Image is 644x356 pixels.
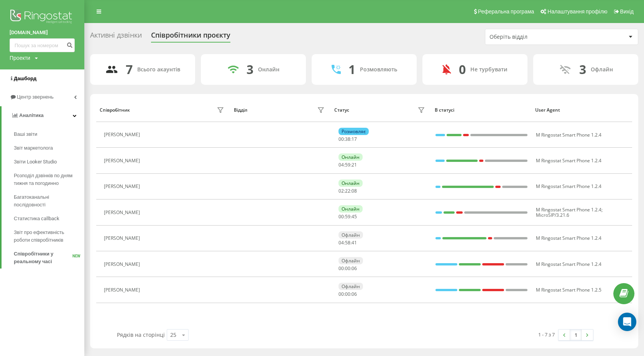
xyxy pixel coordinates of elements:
span: Налаштування профілю [547,8,607,15]
div: Офлайн [338,283,363,290]
div: Співробітники проєкту [151,31,230,43]
span: MicroSIP/3.21.6 [536,212,569,218]
span: 59 [345,162,350,168]
span: Співробітники у реальному часі [14,250,72,265]
div: Офлайн [338,257,363,264]
a: Розподіл дзвінків по дням тижня та погодинно [14,169,84,190]
span: 38 [345,136,350,142]
span: Статистика callback [14,215,59,222]
span: 04 [338,239,344,246]
span: Рядків на сторінці [117,331,165,338]
div: : : [338,266,357,271]
span: 41 [352,239,357,246]
div: Онлайн [338,180,363,187]
span: M Ringostat Smart Phone 1.2.4 [536,132,601,138]
div: Розмовляють [360,66,397,73]
div: [PERSON_NAME] [104,158,142,163]
div: В статусі [435,107,528,113]
span: 00 [345,291,350,297]
div: : : [338,240,357,246]
span: M Ringostat Smart Phone 1.2.4 [536,183,601,190]
a: Ваші звіти [14,127,84,141]
div: Оберіть відділ [490,34,581,40]
span: 45 [352,213,357,220]
span: Аналiтика [19,112,44,118]
span: M Ringostat Smart Phone 1.2.5 [536,287,601,293]
span: M Ringostat Smart Phone 1.2.4 [536,235,601,241]
span: 04 [338,162,344,168]
span: 06 [352,291,357,297]
span: 02 [338,188,344,194]
div: [PERSON_NAME] [104,132,142,137]
span: M Ringostat Smart Phone 1.2.4 [536,157,601,164]
span: Вихід [620,8,634,15]
a: Звіти Looker Studio [14,155,84,169]
div: Співробітник [100,107,130,113]
div: 3 [246,62,253,77]
div: Онлайн [338,153,363,161]
div: : : [338,214,357,219]
a: Звіт про ефективність роботи співробітників [14,226,84,247]
span: Дашборд [14,76,36,81]
span: 58 [345,239,350,246]
div: 0 [459,62,466,77]
div: [PERSON_NAME] [104,236,142,241]
div: Активні дзвінки [90,31,142,43]
input: Пошук за номером [10,38,75,52]
a: [DOMAIN_NAME] [10,29,75,36]
div: Офлайн [591,66,613,73]
div: 1 - 7 з 7 [538,331,555,338]
a: 1 [570,330,582,340]
span: 08 [352,188,357,194]
div: Онлайн [338,205,363,213]
div: Офлайн [338,231,363,239]
div: Статус [334,107,349,113]
div: 25 [170,331,176,339]
span: 06 [352,265,357,272]
span: 00 [345,265,350,272]
span: 21 [352,162,357,168]
img: Ringostat logo [10,8,75,27]
span: 00 [338,265,344,272]
a: Багатоканальні послідовності [14,190,84,212]
div: [PERSON_NAME] [104,287,142,293]
span: Розподіл дзвінків по дням тижня та погодинно [14,172,80,187]
div: 3 [579,62,586,77]
div: : : [338,162,357,168]
span: M Ringostat Smart Phone 1.2.4 [536,261,601,267]
span: 59 [345,213,350,220]
span: Ваші звіти [14,130,37,138]
a: Звіт маркетолога [14,141,84,155]
span: M Ringostat Smart Phone 1.2.4 [536,206,601,213]
div: Відділ [234,107,247,113]
span: 00 [338,291,344,297]
span: 17 [352,136,357,142]
div: Розмовляє [338,128,369,135]
div: [PERSON_NAME] [104,262,142,267]
div: : : [338,292,357,297]
div: [PERSON_NAME] [104,184,142,189]
span: 22 [345,188,350,194]
div: Не турбувати [470,66,508,73]
span: Звіт маркетолога [14,144,53,152]
div: Open Intercom Messenger [618,313,636,331]
a: Співробітники у реальному часіNEW [14,247,84,269]
div: 1 [348,62,355,77]
a: Аналiтика [2,106,84,125]
div: [PERSON_NAME] [104,210,142,215]
div: Всього акаунтів [137,66,180,73]
span: Багатоканальні послідовності [14,193,80,209]
div: : : [338,188,357,194]
div: User Agent [535,107,628,113]
span: 00 [338,136,344,142]
span: Реферальна програма [478,8,534,15]
span: Звіт про ефективність роботи співробітників [14,229,80,244]
a: Статистика callback [14,212,84,226]
div: : : [338,137,357,142]
span: Центр звернень [17,94,54,100]
span: 00 [338,213,344,220]
div: Проекти [10,54,30,62]
div: Онлайн [258,66,279,73]
div: 7 [126,62,133,77]
span: Звіти Looker Studio [14,158,57,166]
